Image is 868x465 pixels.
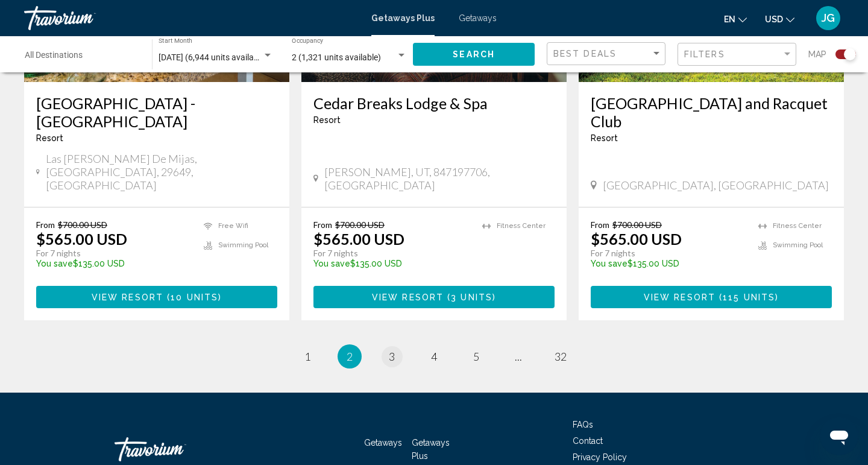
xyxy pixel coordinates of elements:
[313,286,555,308] button: View Resort(3 units)
[459,13,497,23] a: Getaways
[724,14,735,24] span: en
[515,350,522,363] span: ...
[36,286,277,308] button: View Resort(10 units)
[497,222,546,230] span: Fitness Center
[372,293,444,302] span: View Resort
[58,220,107,230] span: $700.00 USD
[324,165,555,192] span: [PERSON_NAME], UT, 847197706, [GEOGRAPHIC_DATA]
[684,49,725,59] span: Filters
[313,248,470,259] p: For 7 nights
[724,10,747,28] button: Change language
[808,46,826,63] span: Map
[591,248,746,259] p: For 7 nights
[313,220,332,230] span: From
[46,152,277,192] span: Las [PERSON_NAME] de Mijas, [GEOGRAPHIC_DATA], 29649, [GEOGRAPHIC_DATA]
[715,293,779,302] span: ( )
[603,179,829,192] span: [GEOGRAPHIC_DATA], [GEOGRAPHIC_DATA]
[573,420,593,429] a: FAQs
[36,259,192,268] p: $135.00 USD
[335,220,385,230] span: $700.00 USD
[36,230,127,248] p: $565.00 USD
[163,293,222,302] span: ( )
[171,293,218,302] span: 10 units
[159,52,268,62] span: [DATE] (6,944 units available)
[723,293,775,302] span: 115 units
[36,248,192,259] p: For 7 nights
[773,222,822,230] span: Fitness Center
[765,14,783,24] span: USD
[591,286,832,308] button: View Resort(115 units)
[553,49,617,59] span: Best Deals
[412,438,450,461] a: Getaways Plus
[413,43,535,65] button: Search
[218,222,248,230] span: Free Wifi
[813,5,844,31] button: User Menu
[773,241,823,249] span: Swimming Pool
[313,230,404,248] p: $565.00 USD
[292,52,381,62] span: 2 (1,321 units available)
[431,350,437,363] span: 4
[347,350,353,363] span: 2
[389,350,395,363] span: 3
[36,94,277,130] a: [GEOGRAPHIC_DATA] - [GEOGRAPHIC_DATA]
[24,344,844,369] ul: Pagination
[573,452,627,462] a: Privacy Policy
[553,49,662,59] mat-select: Sort by
[591,133,618,143] span: Resort
[473,350,479,363] span: 5
[92,293,163,302] span: View Resort
[765,10,794,28] button: Change currency
[591,230,682,248] p: $565.00 USD
[313,259,470,268] p: $135.00 USD
[218,241,268,249] span: Swimming Pool
[612,220,662,230] span: $700.00 USD
[36,220,55,230] span: From
[591,259,627,268] span: You save
[364,438,402,448] a: Getaways
[451,293,492,302] span: 3 units
[591,94,832,130] a: [GEOGRAPHIC_DATA] and Racquet Club
[24,6,359,30] a: Travorium
[36,259,73,268] span: You save
[591,220,609,230] span: From
[678,42,796,67] button: Filter
[644,293,715,302] span: View Resort
[573,436,603,446] a: Contact
[313,259,350,268] span: You save
[36,133,63,143] span: Resort
[304,350,310,363] span: 1
[591,259,746,268] p: $135.00 USD
[313,94,555,112] a: Cedar Breaks Lodge & Spa
[820,417,858,455] iframe: Button to launch messaging window
[371,13,435,23] a: Getaways Plus
[555,350,567,363] span: 32
[313,115,341,125] span: Resort
[453,50,495,60] span: Search
[822,12,835,24] span: JG
[444,293,496,302] span: ( )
